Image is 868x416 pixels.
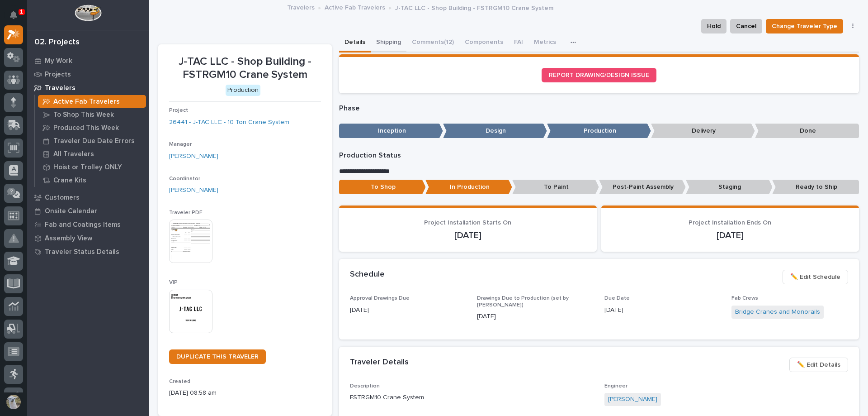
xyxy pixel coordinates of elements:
a: Travelers [287,2,315,12]
p: To Paint [512,180,599,195]
p: Delivery [651,124,755,139]
button: Details [339,33,371,53]
button: FAI [509,33,528,53]
a: Produced This Week [35,121,149,134]
p: Post-Paint Assembly [599,180,686,195]
p: [DATE] [612,230,848,241]
a: 26441 - J-TAC LLC - 10 Ton Crane System [169,118,289,127]
p: Produced This Week [53,124,119,132]
span: Cancel [736,21,756,32]
span: REPORT DRAWING/DESIGN ISSUE [549,72,649,78]
a: Crane Kits [35,174,149,186]
p: To Shop This Week [53,111,114,119]
a: My Work [27,54,149,67]
p: Traveler Status Details [45,248,119,256]
p: Crane Kits [53,177,86,185]
p: Done [755,124,859,139]
span: Change Traveler Type [772,21,837,32]
div: Notifications1 [11,11,23,25]
span: Project [169,108,188,113]
div: 02. Projects [34,38,80,48]
span: Fab Crews [731,296,758,301]
span: Approval Drawings Due [350,296,410,301]
a: To Shop This Week [35,108,149,121]
button: Shipping [371,33,406,53]
span: Project Installation Starts On [424,220,511,226]
a: Active Fab Travelers [35,95,149,108]
p: Phase [339,104,859,113]
button: users-avatar [4,392,23,411]
a: Traveler Status Details [27,245,149,258]
a: Traveler Due Date Errors [35,134,149,147]
button: ✏️ Edit Details [789,358,848,372]
span: Manager [169,142,192,147]
p: All Travelers [53,150,94,158]
p: To Shop [339,180,426,195]
span: Drawings Due to Production (set by [PERSON_NAME]) [477,296,569,307]
a: Bridge Cranes and Monorails [735,307,820,317]
a: Assembly View [27,231,149,245]
span: Traveler PDF [169,210,203,215]
p: Travelers [45,84,75,92]
p: Active Fab Travelers [53,98,120,106]
span: Engineer [604,383,627,389]
span: VIP [169,280,178,285]
h2: Schedule [350,270,385,280]
p: J-TAC LLC - Shop Building - FSTRGM10 Crane System [169,55,321,81]
button: Notifications [4,5,23,24]
p: Projects [45,71,71,79]
p: [DATE] [477,312,594,321]
p: [DATE] [350,306,467,315]
span: Project Installation Ends On [689,220,771,226]
p: Onsite Calendar [45,207,97,215]
span: Description [350,383,380,389]
img: Workspace Logo [75,5,101,21]
span: ✏️ Edit Details [797,359,840,370]
div: Production [226,85,260,96]
p: Traveler Due Date Errors [53,137,135,145]
button: ✏️ Edit Schedule [783,270,848,284]
span: ✏️ Edit Schedule [790,272,840,282]
p: Design [443,124,547,139]
p: FSTRGM10 Crane System [350,393,594,402]
p: Assembly View [45,234,92,243]
p: [DATE] [350,230,586,241]
p: In Production [425,180,512,195]
a: [PERSON_NAME] [169,186,218,195]
button: Metrics [528,33,561,53]
span: Hold [707,21,721,32]
p: 1 [20,9,23,15]
a: DUPLICATE THIS TRAVELER [169,349,266,364]
p: Ready to Ship [772,180,859,195]
button: Comments (12) [406,33,459,53]
p: [DATE] 08:58 am [169,388,321,398]
a: All Travelers [35,148,149,160]
button: Hold [701,19,726,33]
a: Projects [27,67,149,81]
a: Fab and Coatings Items [27,218,149,231]
a: [PERSON_NAME] [169,152,218,161]
h2: Traveler Details [350,358,409,368]
button: Change Traveler Type [766,19,843,33]
a: REPORT DRAWING/DESIGN ISSUE [542,68,656,82]
span: Created [169,379,190,384]
button: Components [459,33,509,53]
p: Production Status [339,151,859,160]
a: [PERSON_NAME] [608,395,657,404]
span: DUPLICATE THIS TRAVELER [176,354,259,360]
p: [DATE] [604,306,721,315]
a: Customers [27,191,149,204]
p: Staging [686,180,773,195]
p: Production [547,124,651,139]
a: Active Fab Travelers [325,2,385,12]
p: My Work [45,57,72,65]
p: Fab and Coatings Items [45,221,121,229]
p: J-TAC LLC - Shop Building - FSTRGM10 Crane System [395,2,553,12]
span: Due Date [604,296,630,301]
a: Hoist or Trolley ONLY [35,161,149,173]
span: Coordinator [169,176,200,182]
p: Inception [339,124,443,139]
a: Onsite Calendar [27,204,149,218]
p: Customers [45,194,80,202]
a: Travelers [27,81,149,95]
